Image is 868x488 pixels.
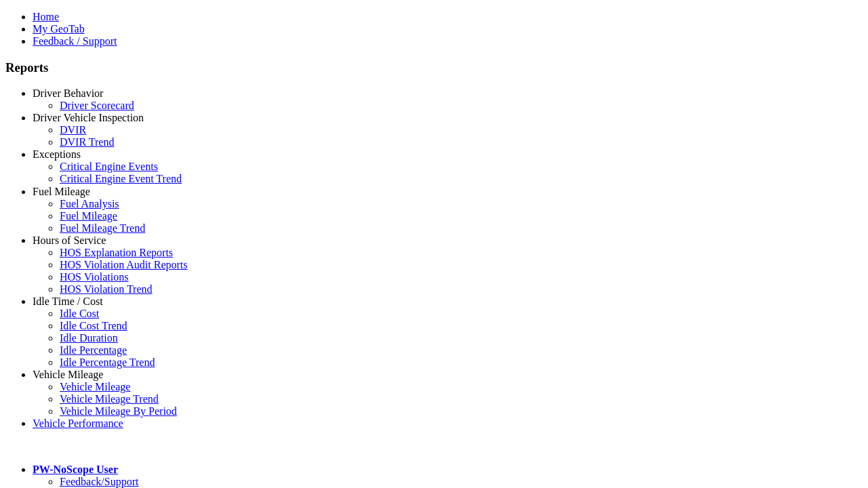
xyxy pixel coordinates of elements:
a: My GeoTab [33,23,85,35]
a: HOS Violations [60,271,128,283]
a: Safety Exceptions [60,185,138,197]
h3: Reports [5,60,863,75]
a: Home [33,11,59,22]
a: HOS Violation Trend [60,283,153,295]
a: Idle Percentage [60,344,127,356]
a: Fuel Mileage [33,186,90,197]
a: Vehicle Mileage Trend [60,393,159,405]
a: Fuel Mileage [60,210,117,222]
a: Driver Scorecard [60,100,134,111]
a: Vehicle Mileage [33,369,103,380]
a: Idle Time / Cost [33,296,103,307]
a: Critical Engine Events [60,161,158,172]
a: Vehicle Performance [33,418,123,429]
a: Idle Cost Trend [60,320,127,331]
a: Driver Vehicle Inspection [33,112,144,123]
a: Idle Percentage Trend [60,357,155,368]
a: Feedback / Support [33,35,117,47]
a: HOS Violation Audit Reports [60,259,188,270]
a: Fuel Mileage Trend [60,222,145,234]
a: Vehicle Mileage By Period [60,405,177,417]
a: Vehicle Mileage [60,381,130,392]
a: HOS Explanation Reports [60,247,173,258]
a: Fuel Analysis [60,198,119,209]
a: DVIR [60,124,86,136]
a: Hours of Service [33,235,106,246]
a: Idle Duration [60,332,118,344]
a: Feedback/Support [60,476,138,487]
a: Idle Cost [60,308,99,319]
a: Driver Behavior [33,87,103,99]
a: Exceptions [33,148,81,160]
a: PW-NoScope User [33,464,118,475]
a: Critical Engine Event Trend [60,173,182,184]
a: DVIR Trend [60,136,114,148]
